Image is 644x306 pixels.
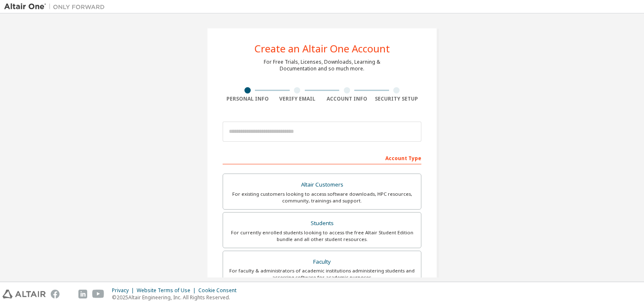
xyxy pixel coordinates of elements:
div: Personal Info [223,96,273,102]
img: Altair One [4,3,109,11]
div: For faculty & administrators of academic institutions administering students and accessing softwa... [228,267,416,281]
div: For currently enrolled students looking to access the free Altair Student Edition bundle and all ... [228,229,416,243]
div: Altair Customers [228,179,416,191]
div: Privacy [112,287,137,294]
div: For existing customers looking to access software downloads, HPC resources, community, trainings ... [228,191,416,204]
div: Security Setup [372,96,422,102]
img: altair_logo.svg [3,290,46,298]
div: Students [228,218,416,229]
div: Cookie Consent [198,287,241,294]
div: Create an Altair One Account [254,44,390,54]
div: Verify Email [273,96,322,102]
div: Account Type [223,151,421,164]
div: Faculty [228,256,416,268]
img: facebook.svg [51,290,60,298]
img: youtube.svg [92,290,104,298]
div: Website Terms of Use [137,287,198,294]
div: For Free Trials, Licenses, Downloads, Learning & Documentation and so much more. [264,59,380,72]
p: © 2025 Altair Engineering, Inc. All Rights Reserved. [112,294,241,301]
img: linkedin.svg [78,290,87,298]
div: Account Info [322,96,372,102]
